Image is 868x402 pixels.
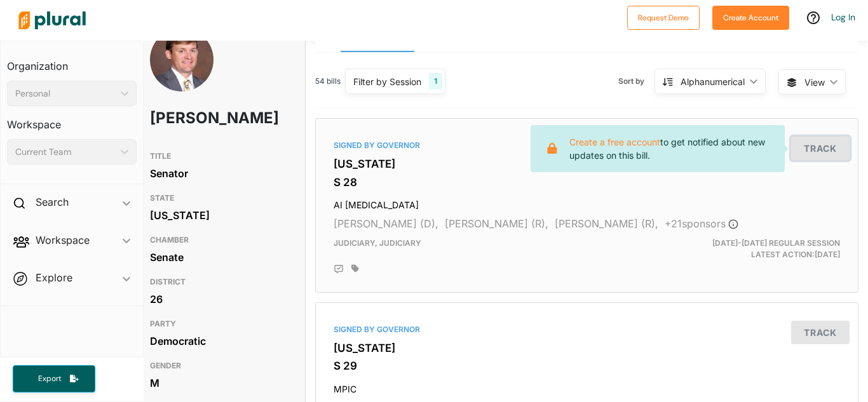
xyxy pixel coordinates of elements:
[150,28,214,96] img: Headshot of Russell Ott
[334,140,840,151] div: Signed by Governor
[712,10,789,23] a: Create Account
[334,378,840,395] h4: MPIC
[353,75,421,88] div: Filter by Session
[15,145,116,159] div: Current Team
[334,359,840,372] h3: S 29
[627,10,700,23] a: Request Demo
[15,87,116,100] div: Personal
[150,274,290,290] h3: DISTRICT
[150,332,290,351] div: Democratic
[150,149,290,164] h3: TITLE
[555,217,658,230] span: [PERSON_NAME] (R),
[681,75,745,88] div: Alphanumerical
[569,137,660,147] a: Create a free account
[334,157,840,170] h3: [US_STATE]
[334,217,438,230] span: [PERSON_NAME] (D),
[7,48,137,76] h3: Organization
[334,342,840,354] h3: [US_STATE]
[334,194,840,211] h4: AI [MEDICAL_DATA]
[150,248,290,267] div: Senate
[674,238,850,260] div: Latest Action: [DATE]
[791,137,850,160] button: Track
[791,321,850,344] button: Track
[334,264,344,274] div: Add Position Statement
[29,373,70,384] span: Export
[315,76,341,87] span: 54 bills
[150,232,290,248] h3: CHAMBER
[712,6,789,30] button: Create Account
[831,11,855,23] a: Log In
[334,238,421,248] span: Judiciary, Judiciary
[150,191,290,206] h3: STATE
[334,176,840,189] h3: S 28
[150,99,234,137] h1: [PERSON_NAME]
[351,264,359,273] div: Add tags
[150,316,290,332] h3: PARTY
[13,365,95,392] button: Export
[429,73,442,90] div: 1
[665,217,738,230] span: + 21 sponsor s
[618,76,654,87] span: Sort by
[569,135,775,162] p: to get notified about new updates on this bill.
[712,238,840,248] span: [DATE]-[DATE] Regular Session
[445,217,548,230] span: [PERSON_NAME] (R),
[334,324,840,335] div: Signed by Governor
[627,6,700,30] button: Request Demo
[150,358,290,373] h3: GENDER
[150,164,290,183] div: Senator
[36,195,69,209] h2: Search
[150,373,290,392] div: M
[150,290,290,309] div: 26
[804,76,825,89] span: View
[7,106,137,134] h3: Workspace
[150,206,290,225] div: [US_STATE]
